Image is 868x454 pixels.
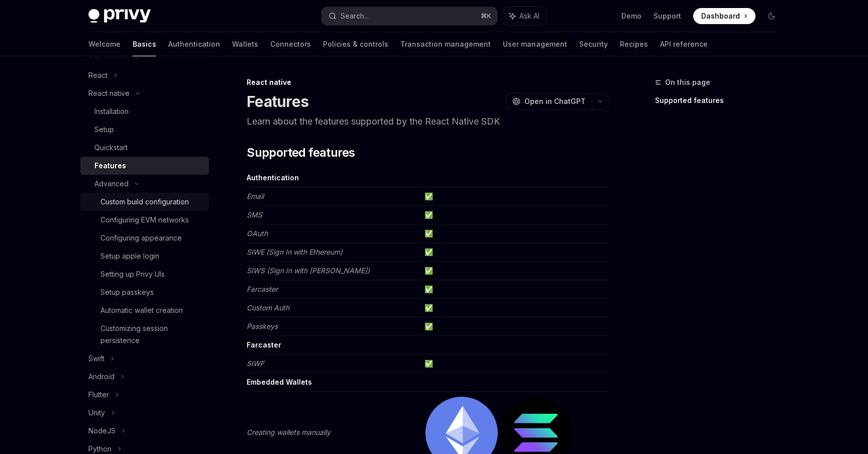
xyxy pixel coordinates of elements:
[321,7,497,25] button: Search...⌘K
[88,87,130,99] div: React native
[247,77,609,87] div: React native
[247,145,355,161] span: Supported features
[420,224,609,243] td: ✅
[655,92,788,108] a: Supported features
[420,206,609,224] td: ✅
[247,359,264,368] em: SIWF
[524,96,586,106] span: Open in ChatGPT
[88,389,109,401] div: Flutter
[654,11,681,21] a: Support
[420,299,609,317] td: ✅
[80,157,209,175] a: Features
[420,280,609,299] td: ✅
[88,69,107,81] div: React
[247,229,268,238] em: OAuth
[660,32,708,56] a: API reference
[80,102,209,121] a: Installation
[88,353,104,365] div: Swift
[247,92,308,110] h1: Features
[100,286,154,298] div: Setup passkeys
[481,12,491,20] span: ⌘ K
[247,340,281,349] strong: Farcaster
[764,8,780,24] button: Toggle dark mode
[400,32,491,56] a: Transaction management
[270,32,311,56] a: Connectors
[247,210,262,219] em: SMS
[80,193,209,211] a: Custom build configuration
[88,407,105,419] div: Unity
[80,301,209,319] a: Automatic wallet creation
[94,178,129,190] div: Advanced
[420,317,609,336] td: ✅
[247,285,278,293] em: Farcaster
[80,265,209,283] a: Setting up Privy UIs
[80,283,209,301] a: Setup passkeys
[420,262,609,280] td: ✅
[503,32,567,56] a: User management
[232,32,258,56] a: Wallets
[94,105,129,118] div: Installation
[80,229,209,247] a: Configuring appearance
[100,214,189,226] div: Configuring EVM networks
[323,32,388,56] a: Policies & controls
[247,248,343,256] em: SIWE (Sign In with Ethereum)
[80,319,209,350] a: Customizing session persistence
[100,232,182,244] div: Configuring appearance
[247,266,370,275] em: SIWS (Sign In with [PERSON_NAME])
[88,371,115,383] div: Android
[247,173,299,182] strong: Authentication
[100,322,203,347] div: Customizing session persistence
[247,378,312,386] strong: Embedded Wallets
[701,11,740,21] span: Dashboard
[94,124,114,136] div: Setup
[341,10,369,22] div: Search...
[94,160,126,172] div: Features
[168,32,220,56] a: Authentication
[247,322,278,330] em: Passkeys
[665,76,710,88] span: On this page
[247,303,289,312] em: Custom Auth
[519,11,539,21] span: Ask AI
[80,211,209,229] a: Configuring EVM networks
[247,428,331,436] em: Creating wallets manually
[579,32,608,56] a: Security
[247,115,609,129] p: Learn about the features supported by the React Native SDK
[88,9,151,23] img: dark logo
[100,250,159,262] div: Setup apple login
[100,196,189,208] div: Custom build configuration
[80,139,209,157] a: Quickstart
[502,7,547,25] button: Ask AI
[94,142,128,154] div: Quickstart
[247,192,264,200] em: Email
[88,425,116,437] div: NodeJS
[621,11,641,21] a: Demo
[80,121,209,139] a: Setup
[133,32,156,56] a: Basics
[88,32,121,56] a: Welcome
[693,8,755,24] a: Dashboard
[506,93,592,110] button: Open in ChatGPT
[80,247,209,265] a: Setup apple login
[420,187,609,206] td: ✅
[100,304,183,316] div: Automatic wallet creation
[100,268,165,280] div: Setting up Privy UIs
[620,32,648,56] a: Recipes
[420,243,609,262] td: ✅
[420,355,609,373] td: ✅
